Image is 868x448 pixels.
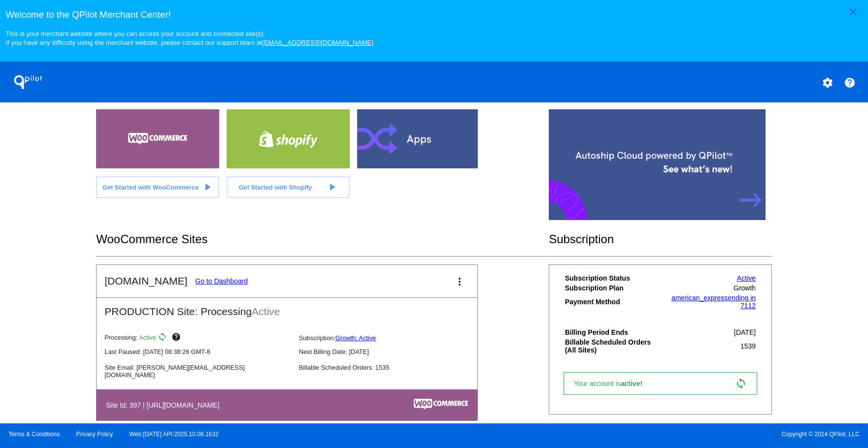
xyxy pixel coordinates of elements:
[262,39,373,46] a: [EMAIL_ADDRESS][DOMAIN_NAME]
[8,72,48,92] h1: QPilot
[565,284,661,292] th: Subscription Plan
[299,364,485,371] p: Billable Scheduled Orders: 1535
[195,277,248,285] a: Go to Dashboard
[326,181,338,193] mat-icon: play_arrow
[239,184,312,191] span: Get Started with Shopify
[5,9,862,20] h3: Welcome to the QPilot Merchant Center!
[454,276,466,288] mat-icon: more_vert
[737,274,756,282] a: Active
[8,431,60,438] a: Terms & Conditions
[104,275,187,287] h2: [DOMAIN_NAME]
[847,6,859,18] mat-icon: close
[442,431,860,438] span: Copyright © 2024 QPilot, LLC
[734,284,756,292] span: Growth
[139,334,156,342] span: Active
[104,364,291,379] p: Site Email: [PERSON_NAME][EMAIL_ADDRESS][DOMAIN_NAME]
[252,306,280,317] span: Active
[735,378,747,389] mat-icon: sync
[740,342,756,350] span: 1539
[565,338,661,354] th: Billable Scheduled Orders (All Sites)
[5,30,373,46] small: This is your merchant website where you can access your account and connected site(s). If you hav...
[158,332,169,344] mat-icon: sync
[96,176,219,198] a: Get Started with WooCommerce
[335,334,376,342] a: Growth: Active
[621,380,647,387] span: active!
[76,431,113,438] a: Privacy Policy
[822,77,834,89] mat-icon: settings
[96,232,549,246] h2: WooCommerce Sites
[844,77,856,89] mat-icon: help
[102,184,199,191] span: Get Started with WooCommerce
[106,401,224,409] h4: Site Id: 397 | [URL][DOMAIN_NAME]
[565,328,661,337] th: Billing Period Ends
[574,380,653,387] span: Your account is
[734,328,756,336] span: [DATE]
[130,431,219,438] a: Web:[DATE] API:2025.10.08.1632
[299,334,485,342] p: Subscription:
[565,293,661,310] th: Payment Method
[201,181,213,193] mat-icon: play_arrow
[104,332,291,344] p: Processing:
[299,348,485,355] p: Next Billing Date: [DATE]
[97,298,477,318] h2: PRODUCTION Site: Processing
[414,399,468,410] img: c53aa0e5-ae75-48aa-9bee-956650975ee5
[227,176,350,198] a: Get Started with Shopify
[565,274,661,283] th: Subscription Status
[564,372,757,395] a: Your account isactive! sync
[549,232,772,246] h2: Subscription
[671,294,728,302] span: american_express
[671,294,756,310] a: american_expressending in 7112
[104,348,291,355] p: Last Paused: [DATE] 08:38:28 GMT-8
[171,332,183,344] mat-icon: help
